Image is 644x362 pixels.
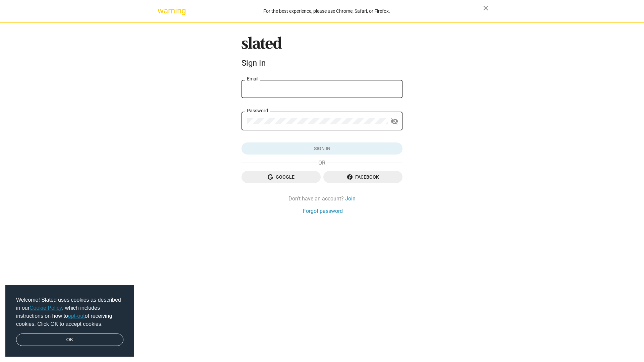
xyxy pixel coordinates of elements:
div: For the best experience, please use Chrome, Safari, or Firefox. [170,7,483,16]
a: Join [345,195,356,202]
a: Cookie Policy [30,305,62,311]
button: Show password [388,115,401,128]
mat-icon: warning [158,7,166,15]
button: Google [241,171,321,183]
sl-branding: Sign In [241,37,402,71]
span: Facebook [329,171,397,183]
span: Google [247,171,315,183]
a: Forgot password [303,207,343,215]
a: dismiss cookie message [16,334,123,346]
div: Sign In [241,58,402,68]
div: cookieconsent [5,285,134,357]
mat-icon: visibility_off [390,116,398,127]
span: Welcome! Slated uses cookies as described in our , which includes instructions on how to of recei... [16,296,123,328]
button: Facebook [323,171,402,183]
div: Don't have an account? [241,195,402,202]
a: opt-out [68,313,85,319]
mat-icon: close [482,4,490,12]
